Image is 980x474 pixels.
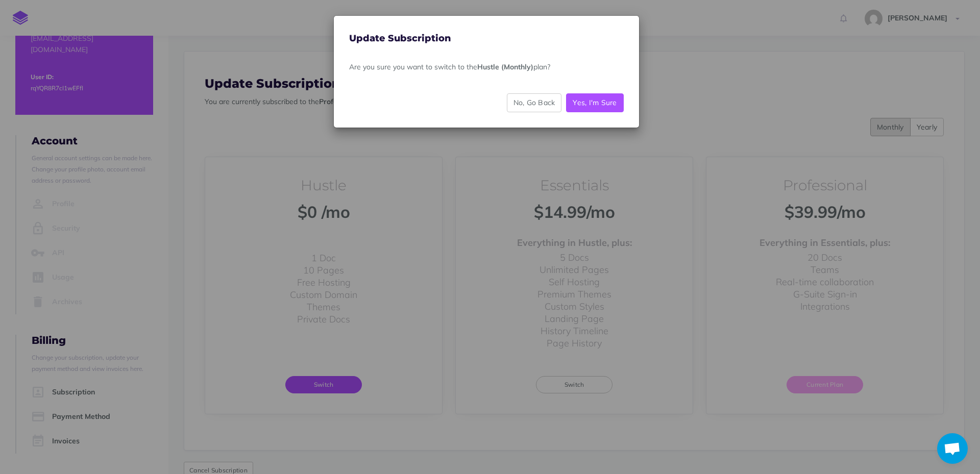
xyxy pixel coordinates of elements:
p: Are you sure you want to switch to the plan? [349,61,624,72]
button: No, Go Back [507,93,562,112]
a: Open chat [937,433,968,464]
button: Yes, I'm Sure [566,93,623,112]
strong: Hustle (Monthly) [477,62,533,71]
h4: Update Subscription [349,31,624,46]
